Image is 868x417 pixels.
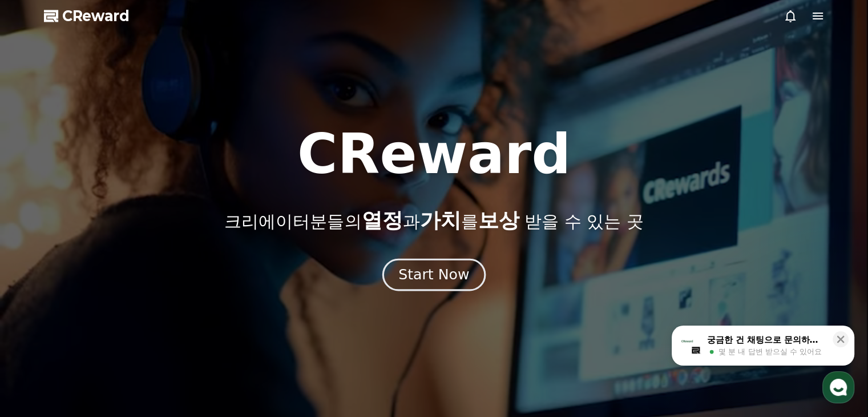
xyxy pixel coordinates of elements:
a: Start Now [385,271,483,282]
span: 보상 [478,209,519,232]
span: 대화 [104,340,118,349]
span: CReward [62,7,130,25]
button: Start Now [382,259,486,291]
p: 크리에이터분들의 과 를 받을 수 있는 곳 [224,209,643,232]
a: 설정 [147,322,219,351]
a: CReward [44,7,130,25]
span: 설정 [176,339,190,348]
div: Start Now [398,265,469,284]
h1: CReward [297,127,571,182]
a: 대화 [75,322,147,351]
span: 열정 [361,209,402,232]
span: 홈 [36,339,43,348]
a: 홈 [3,322,75,351]
span: 가치 [419,209,461,232]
